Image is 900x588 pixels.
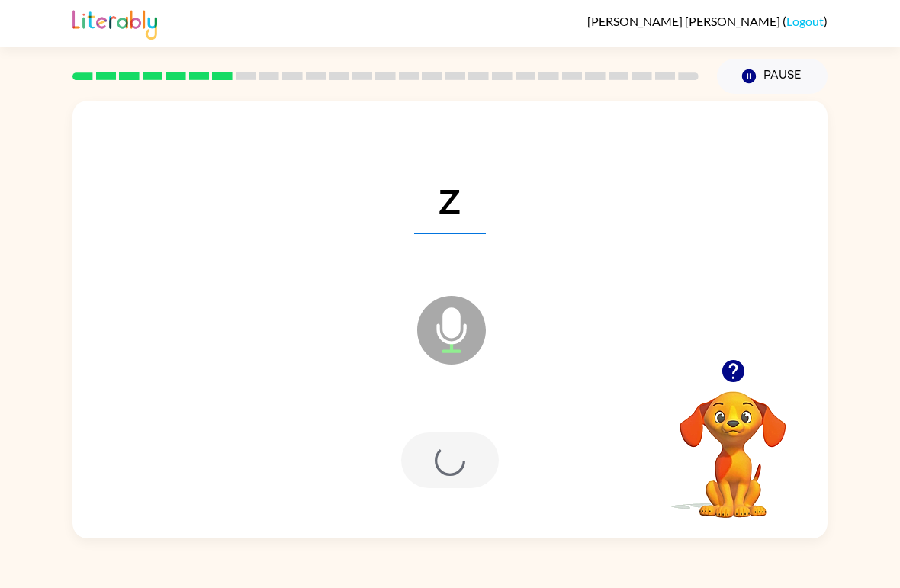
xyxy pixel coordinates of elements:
a: Logout [786,14,824,28]
span: z [414,155,486,234]
button: Pause [717,59,828,94]
video: Your browser must support playing .mp4 files to use Literably. Please try using another browser. [657,368,809,520]
img: Literably [72,6,157,40]
span: [PERSON_NAME] [PERSON_NAME] [587,14,783,28]
div: ( ) [587,14,828,28]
